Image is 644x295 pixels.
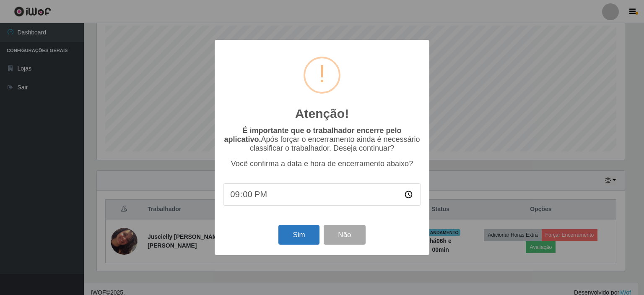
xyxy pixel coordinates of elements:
[223,126,421,153] p: Após forçar o encerramento ainda é necessário classificar o trabalhador. Deseja continuar?
[295,106,349,121] h2: Atenção!
[324,225,365,245] button: Não
[224,126,401,144] b: É importante que o trabalhador encerre pelo aplicativo.
[278,225,319,245] button: Sim
[223,159,421,168] p: Você confirma a data e hora de encerramento abaixo?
